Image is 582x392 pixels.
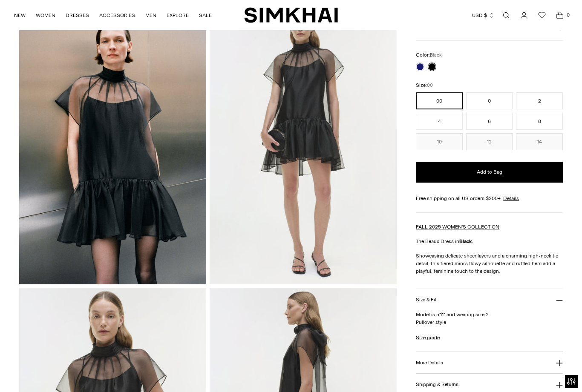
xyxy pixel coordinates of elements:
[477,169,502,176] span: Add to Bag
[167,6,189,25] a: EXPLORE
[14,6,26,25] a: NEW
[416,81,433,89] label: Size:
[498,7,515,24] a: Open search modal
[210,4,397,284] img: Beaux Organza Dress
[516,133,563,150] button: 14
[416,382,458,387] h3: Shipping & Returns
[416,92,463,109] button: 00
[516,7,533,24] a: Go to the account page
[516,92,563,109] button: 2
[416,162,563,183] button: Add to Bag
[430,52,442,58] span: Black
[472,6,495,25] button: USD $
[66,6,89,25] a: DRESSES
[99,6,135,25] a: ACCESSORIES
[466,133,513,150] button: 12
[416,289,563,311] button: Size & Fit
[564,11,572,19] span: 0
[551,7,568,24] a: Open cart modal
[416,113,463,130] button: 4
[503,195,519,202] a: Details
[244,7,338,23] a: SIMKHAI
[416,352,563,374] button: More Details
[199,6,212,25] a: SALE
[466,113,513,130] button: 6
[416,252,563,275] p: Showcasing delicate sheer layers and a charming high-neck tie detail, this tiered mini's flowy si...
[416,133,463,150] button: 10
[19,4,206,284] img: Beaux Organza Dress
[516,113,563,130] button: 8
[145,6,156,25] a: MEN
[459,238,473,244] strong: Black.
[427,83,433,88] span: 00
[416,297,436,303] h3: Size & Fit
[533,7,550,24] a: Wishlist
[416,311,563,326] p: Model is 5'11" and wearing size 2 Pullover style
[416,51,442,59] label: Color:
[416,195,563,202] div: Free shipping on all US orders $200+
[416,237,563,245] p: The Beaux Dress in
[416,360,443,366] h3: More Details
[539,352,573,383] iframe: Gorgias live chat messenger
[416,334,440,341] a: Size guide
[466,92,513,109] button: 0
[36,6,55,25] a: WOMEN
[416,224,499,230] a: FALL 2025 WOMEN'S COLLECTION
